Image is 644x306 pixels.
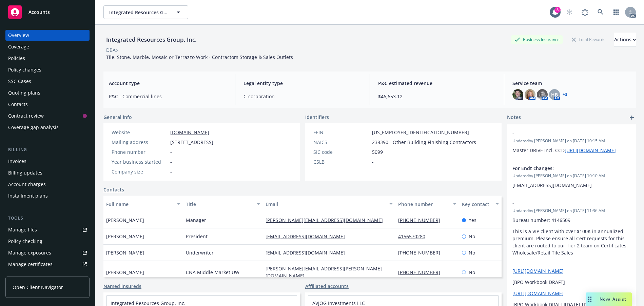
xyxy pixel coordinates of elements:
[512,200,613,207] span: -
[5,3,90,22] a: Accounts
[8,156,26,167] div: Invoices
[266,233,350,240] a: [EMAIL_ADDRESS][DOMAIN_NAME]
[186,249,214,256] span: Underwriter
[398,217,446,223] a: [PHONE_NUMBER]
[112,158,168,165] div: Year business started
[186,201,253,208] div: Title
[8,110,44,121] div: Contract review
[8,236,42,247] div: Policy checking
[170,139,213,146] span: [STREET_ADDRESS]
[398,201,449,208] div: Phone number
[8,99,28,110] div: Contacts
[609,5,623,19] a: Switch app
[372,158,374,165] span: -
[103,5,188,19] button: Integrated Resources Group, Inc.
[5,87,90,98] a: Quoting plans
[106,54,293,60] span: Tile, Stone, Marble, Mosaic or Terrazzo Work - Contractors Storage & Sales Outlets
[186,233,208,240] span: President
[8,179,46,190] div: Account charges
[5,53,90,64] a: Policies
[459,196,502,212] button: Key contact
[551,91,558,98] span: HB
[462,201,491,208] div: Key contact
[266,265,382,279] a: [PERSON_NAME][EMAIL_ADDRESS][PERSON_NAME][DOMAIN_NAME]
[5,270,90,281] a: Manage claims
[5,167,90,178] a: Billing updates
[8,87,40,98] div: Quoting plans
[378,93,496,100] span: $46,653.12
[512,165,613,172] span: For Endt changes:
[13,284,63,291] span: Open Client Navigator
[305,114,329,121] span: Identifiers
[586,292,632,306] button: Nova Assist
[106,46,119,54] div: DBA: -
[109,9,168,16] span: Integrated Resources Group, Inc.
[112,139,168,146] div: Mailing address
[243,93,362,100] span: C-corporation
[578,5,592,19] a: Report a Bug
[372,129,469,136] span: [US_EMPLOYER_IDENTIFICATION_NUMBER]
[103,114,132,121] span: General info
[512,228,630,256] p: This is a VIP client with over $100K in annualized premium. Please ensure all Cert requests for t...
[109,93,227,100] span: P&C - Commercial lines
[512,138,630,144] span: Updated by [PERSON_NAME] on [DATE] 10:15 AM
[512,208,630,214] span: Updated by [PERSON_NAME] on [DATE] 11:36 AM
[5,190,90,201] a: Installment plans
[5,179,90,190] a: Account charges
[525,89,535,100] img: photo
[5,224,90,235] a: Manage files
[313,129,369,136] div: FEIN
[103,186,124,193] a: Contacts
[170,129,209,136] a: [DOMAIN_NAME]
[8,53,25,64] div: Policies
[8,30,29,41] div: Overview
[565,147,616,154] a: [URL][DOMAIN_NAME]
[266,217,388,223] a: [PERSON_NAME][EMAIL_ADDRESS][DOMAIN_NAME]
[5,259,90,270] a: Manage certificates
[313,139,369,146] div: NAICS
[112,148,168,156] div: Phone number
[5,156,90,167] a: Invoices
[537,89,548,100] img: photo
[469,269,475,276] span: No
[170,158,172,165] span: -
[8,76,31,87] div: SSC Cases
[600,296,626,302] span: Nova Assist
[183,196,263,212] button: Title
[106,249,144,256] span: [PERSON_NAME]
[28,9,50,15] span: Accounts
[313,158,369,165] div: CSLB
[594,5,607,19] a: Search
[5,41,90,52] a: Coverage
[554,7,561,13] div: 3
[103,283,141,290] a: Named insureds
[511,35,563,44] div: Business Insurance
[8,247,51,258] div: Manage exposures
[512,279,630,286] p: [BPO Workbook DRAFT]
[563,5,576,19] a: Start snowing
[8,270,42,281] div: Manage claims
[170,168,172,175] span: -
[313,148,369,156] div: SIC code
[512,89,523,100] img: photo
[628,114,636,122] a: add
[5,110,90,121] a: Contract review
[372,139,476,146] span: 238390 - Other Building Finishing Contractors
[398,269,446,276] a: [PHONE_NUMBER]
[8,224,37,235] div: Manage files
[469,217,476,224] span: Yes
[266,249,350,256] a: [EMAIL_ADDRESS][DOMAIN_NAME]
[469,233,475,240] span: No
[398,249,446,256] a: [PHONE_NUMBER]
[512,182,592,188] span: [EMAIL_ADDRESS][DOMAIN_NAME]
[5,247,90,258] a: Manage exposures
[8,167,42,178] div: Billing updates
[512,268,564,274] a: [URL][DOMAIN_NAME]
[398,233,431,240] a: 4156570280
[5,146,90,153] div: Billing
[395,196,459,212] button: Phone number
[512,173,630,179] span: Updated by [PERSON_NAME] on [DATE] 10:10 AM
[186,269,239,276] span: CNA Middle Market UW
[614,33,636,46] div: Actions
